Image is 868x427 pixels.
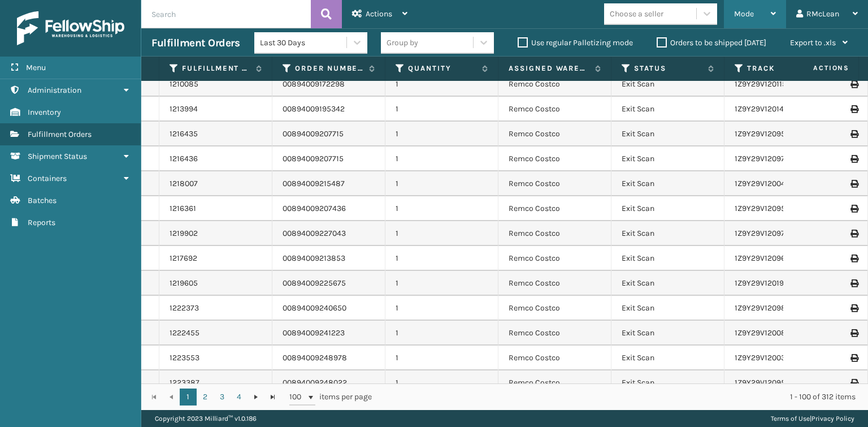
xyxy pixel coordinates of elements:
p: Copyright 2023 Milliard™ v 1.0.186 [155,410,257,427]
i: Print Label [850,255,857,262]
div: Choose a seller [610,8,663,20]
span: Go to the last page [268,393,277,402]
i: Print Label [850,155,857,163]
td: Exit Scan [611,370,724,395]
div: Group by [387,37,418,49]
a: 1210085 [170,79,198,90]
a: Privacy Policy [811,415,854,422]
i: Print Label [850,80,857,88]
a: Go to the next page [248,389,264,406]
i: Print Label [850,205,857,213]
a: 1222455 [170,327,199,339]
span: Administration [28,85,81,95]
td: Remco Costco [498,196,611,221]
td: 00894009225675 [272,271,385,296]
td: 00894009195342 [272,97,385,122]
a: Go to the last page [264,389,281,406]
span: Containers [28,174,67,183]
span: Menu [26,63,46,72]
span: Mode [734,9,754,19]
i: Print Label [850,354,857,362]
td: 1 [385,146,498,171]
a: 1Z9Y29V12003438375 [735,353,813,363]
a: 1Z9Y29V12019447460 [735,278,810,288]
span: 100 [289,391,306,403]
td: Exit Scan [611,346,724,370]
a: 1Z9Y29V12096683195 [735,253,811,263]
td: Remco Costco [498,246,611,271]
a: 3 [214,389,231,406]
label: Status [634,63,702,74]
a: 1Z9Y29V12095091504 [735,204,811,213]
a: 1 [180,389,197,406]
span: Go to the next page [251,393,261,402]
span: items per page [289,389,372,406]
td: 1 [385,122,498,146]
td: Remco Costco [498,370,611,395]
a: 1216436 [170,153,198,165]
label: Quantity [408,63,476,74]
td: 1 [385,271,498,296]
td: Exit Scan [611,271,724,296]
td: Remco Costco [498,271,611,296]
td: Remco Costco [498,72,611,97]
i: Print Label [850,180,857,188]
td: 00894009207715 [272,146,385,171]
div: 1 - 100 of 312 items [388,391,856,403]
td: Exit Scan [611,97,724,122]
i: Print Label [850,279,857,287]
div: | [771,410,854,427]
td: 1 [385,72,498,97]
a: 1Z9Y29V12097412716 [735,154,808,163]
td: 1 [385,296,498,321]
span: Actions [366,9,392,19]
td: Exit Scan [611,171,724,196]
td: 00894009241223 [272,321,385,346]
span: Actions [778,59,856,77]
td: Remco Costco [498,346,611,370]
td: 1 [385,346,498,370]
td: Remco Costco [498,221,611,246]
div: Last 30 Days [260,37,348,49]
td: Remco Costco [498,321,611,346]
td: 1 [385,370,498,395]
a: 1213994 [170,103,198,115]
td: 00894009248978 [272,346,385,370]
label: Tracking Number [747,63,815,74]
label: Assigned Warehouse [509,63,589,74]
a: Terms of Use [771,415,810,422]
a: 1222373 [170,303,199,314]
a: 1Z9Y29V12095151225 [735,378,809,387]
i: Print Label [850,105,857,113]
i: Print Label [850,379,857,387]
a: 1217692 [170,253,197,264]
td: Remco Costco [498,171,611,196]
td: Exit Scan [611,246,724,271]
label: Use regular Palletizing mode [518,38,633,48]
i: Print Label [850,230,857,238]
td: 1 [385,221,498,246]
a: 1Z9Y29V12098253548 [735,303,814,313]
td: 00894009248022 [272,370,385,395]
span: Reports [28,218,55,227]
td: 1 [385,321,498,346]
td: 1 [385,97,498,122]
td: 1 [385,196,498,221]
span: Batches [28,196,57,205]
label: Order Number [295,63,363,74]
a: 1Z9Y29V12014574895 [735,104,811,114]
td: Exit Scan [611,196,724,221]
a: 1Z9Y29V12008885052 [735,328,814,338]
a: 1223387 [170,377,199,389]
td: 00894009215487 [272,171,385,196]
td: Exit Scan [611,221,724,246]
td: Remco Costco [498,122,611,146]
td: 00894009240650 [272,296,385,321]
a: 1218007 [170,178,198,189]
a: 1223553 [170,352,199,364]
a: 1219902 [170,228,198,239]
a: 4 [231,389,248,406]
a: 1Z9Y29V12004091756 [735,179,810,188]
img: logo [17,11,124,45]
a: 1219605 [170,278,198,289]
